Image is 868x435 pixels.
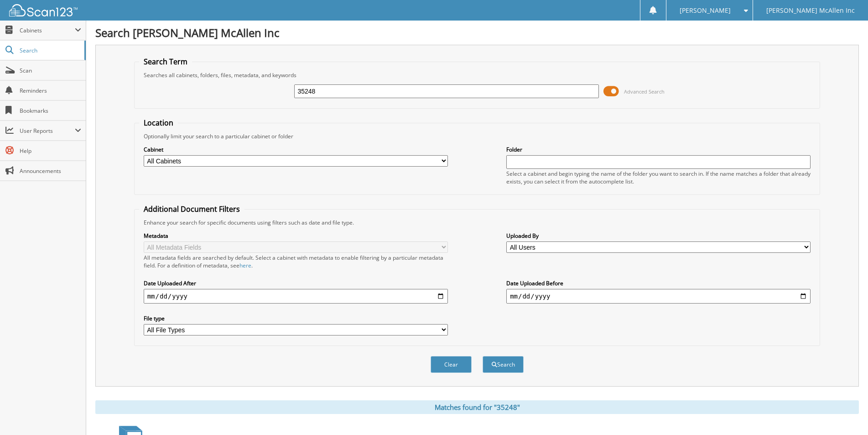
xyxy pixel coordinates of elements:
div: Enhance your search for specific documents using filters such as date and file type. [139,219,816,226]
a: here [239,262,251,269]
h1: Search [PERSON_NAME] McAllen Inc [95,25,859,40]
legend: Search Term [139,57,192,67]
input: end [506,289,811,304]
div: Optionally limit your search to a particular cabinet or folder [139,132,816,140]
span: Cabinets [20,26,75,34]
span: User Reports [20,127,75,135]
legend: Additional Document Filters [139,204,244,214]
button: Clear [431,356,472,373]
img: scan123-logo-white.svg [9,4,78,16]
div: Searches all cabinets, folders, files, metadata, and keywords [139,71,816,79]
span: Announcements [20,167,81,175]
span: Reminders [20,87,81,94]
label: Folder [506,146,811,153]
label: Date Uploaded Before [506,279,811,287]
span: [PERSON_NAME] McAllen Inc [766,8,855,13]
div: Matches found for "35248" [95,400,859,414]
span: Advanced Search [624,88,665,95]
label: Date Uploaded After [144,279,448,287]
input: start [144,289,448,304]
label: Metadata [144,232,448,240]
span: [PERSON_NAME] [680,8,731,13]
label: Uploaded By [506,232,811,240]
div: All metadata fields are searched by default. Select a cabinet with metadata to enable filtering b... [144,254,448,269]
label: File type [144,314,448,322]
div: Select a cabinet and begin typing the name of the folder you want to search in. If the name match... [506,170,811,185]
label: Cabinet [144,146,448,153]
legend: Location [139,118,178,128]
span: Bookmarks [20,107,81,115]
span: Scan [20,67,81,74]
button: Search [483,356,524,373]
span: Search [20,47,80,54]
span: Help [20,147,81,155]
